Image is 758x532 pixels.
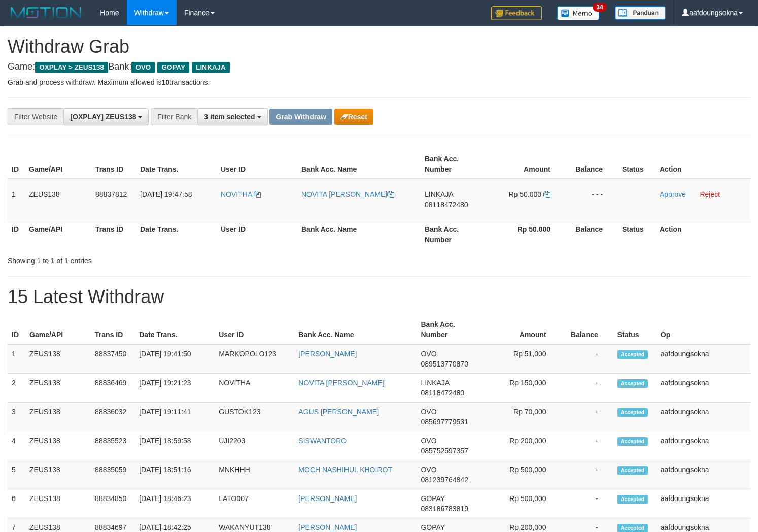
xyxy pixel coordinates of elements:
[8,252,308,266] div: Showing 1 to 1 of 1 entries
[657,489,750,518] td: aafdoungsokna
[91,374,135,403] td: 88836469
[617,437,648,446] span: Accepted
[8,374,25,403] td: 2
[617,350,648,359] span: Accepted
[566,179,618,220] td: - - -
[215,460,294,489] td: MNKHHH
[297,150,421,179] th: Bank Acc. Name
[131,62,155,73] span: OVO
[618,150,656,179] th: Status
[91,344,135,374] td: 88837450
[421,389,464,397] span: Copy 08118472480 to clipboard
[421,220,487,249] th: Bank Acc. Number
[421,350,436,358] span: OVO
[135,460,215,489] td: [DATE] 18:51:16
[91,150,136,179] th: Trans ID
[562,489,613,518] td: -
[8,403,25,431] td: 3
[25,344,91,374] td: ZEUS138
[543,190,550,198] a: Copy 50000 to clipboard
[8,287,750,307] h1: 15 Latest Withdraw
[192,62,230,73] span: LINKAJA
[298,494,357,503] a: [PERSON_NAME]
[8,431,25,460] td: 4
[35,62,108,73] span: OXPLAY > ZEUS138
[484,403,562,431] td: Rp 70,000
[562,315,613,344] th: Balance
[269,109,332,125] button: Grab Withdraw
[297,220,421,249] th: Bank Acc. Name
[298,523,357,531] a: [PERSON_NAME]
[562,460,613,489] td: -
[197,108,267,125] button: 3 item selected
[301,190,394,198] a: NOVITA [PERSON_NAME]
[135,344,215,374] td: [DATE] 19:41:50
[215,431,294,460] td: UJI2203
[8,220,25,249] th: ID
[8,77,750,87] p: Grab and process withdraw. Maximum allowed is transactions.
[700,190,720,198] a: Reject
[8,179,25,220] td: 1
[566,220,618,249] th: Balance
[8,315,25,344] th: ID
[25,220,91,249] th: Game/API
[298,350,357,358] a: [PERSON_NAME]
[562,344,613,374] td: -
[421,437,436,445] span: OVO
[217,220,297,249] th: User ID
[221,190,261,198] a: NOVITHA
[215,489,294,518] td: LATO007
[421,476,468,484] span: Copy 081239764842 to clipboard
[135,403,215,431] td: [DATE] 19:11:41
[421,150,487,179] th: Bank Acc. Number
[421,360,468,368] span: Copy 089513770870 to clipboard
[618,220,656,249] th: Status
[487,220,566,249] th: Rp 50.000
[657,460,750,489] td: aafdoungsokna
[421,379,449,387] span: LINKAJA
[660,190,686,198] a: Approve
[25,315,91,344] th: Game/API
[136,220,217,249] th: Date Trans.
[425,190,453,198] span: LINKAJA
[656,150,750,179] th: Action
[70,113,136,121] span: [OXPLAY] ZEUS138
[135,431,215,460] td: [DATE] 18:59:58
[617,379,648,388] span: Accepted
[91,220,136,249] th: Trans ID
[484,344,562,374] td: Rp 51,000
[421,418,468,426] span: Copy 085697779531 to clipboard
[91,460,135,489] td: 88835059
[151,108,197,125] div: Filter Bank
[91,403,135,431] td: 88836032
[8,108,63,125] div: Filter Website
[204,113,255,121] span: 3 item selected
[8,37,750,57] h1: Withdraw Grab
[25,460,91,489] td: ZEUS138
[657,344,750,374] td: aafdoungsokna
[657,403,750,431] td: aafdoungsokna
[25,489,91,518] td: ZEUS138
[562,403,613,431] td: -
[8,489,25,518] td: 6
[215,344,294,374] td: MARKOPOLO123
[298,465,392,474] a: MOCH NASHIHUL KHOIROT
[562,431,613,460] td: -
[215,374,294,403] td: NOVITHA
[63,108,149,125] button: [OXPLAY] ZEUS138
[215,403,294,431] td: GUSTOK123
[484,315,562,344] th: Amount
[217,150,297,179] th: User ID
[484,460,562,489] td: Rp 500,000
[294,315,417,344] th: Bank Acc. Name
[298,437,347,445] a: SISWANTORO
[91,315,135,344] th: Trans ID
[617,408,648,417] span: Accepted
[215,315,294,344] th: User ID
[421,408,436,416] span: OVO
[421,465,436,474] span: OVO
[417,315,483,344] th: Bank Acc. Number
[8,5,85,20] img: MOTION_logo.png
[484,489,562,518] td: Rp 500,000
[425,201,468,209] span: Copy 08118472480 to clipboard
